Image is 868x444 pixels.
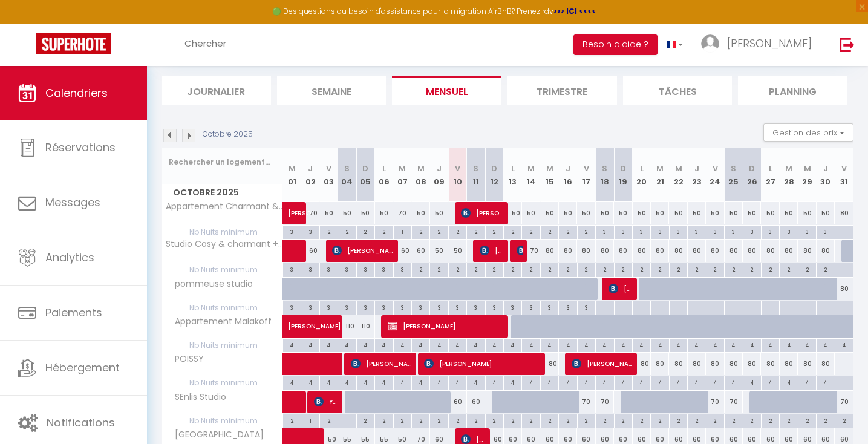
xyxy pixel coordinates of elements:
div: 50 [559,202,577,224]
li: Journalier [162,76,271,105]
th: 09 [430,148,448,202]
abbr: M [417,163,425,174]
div: 4 [357,376,374,388]
div: 2 [486,226,503,237]
div: 4 [283,376,301,388]
abbr: D [749,163,755,174]
div: 4 [762,339,779,350]
div: 3 [633,226,650,237]
div: 3 [283,263,301,275]
div: 4 [706,339,724,350]
div: 3 [615,226,632,237]
div: 50 [706,202,724,224]
span: [PERSON_NAME] [727,36,812,51]
div: 80 [817,240,835,262]
div: 80 [540,240,558,262]
abbr: S [473,163,478,174]
div: 50 [798,202,816,224]
th: 30 [817,148,835,202]
div: 2 [706,263,724,275]
div: 4 [504,339,521,350]
a: [PERSON_NAME] [PERSON_NAME] [283,202,301,225]
div: 80 [780,353,798,375]
span: Octobre 2025 [162,184,282,201]
div: 2 [467,226,485,237]
div: 2 [486,263,503,275]
th: 14 [522,148,540,202]
div: 2 [688,263,705,275]
strong: >>> ICI <<<< [553,6,596,16]
div: 4 [467,376,485,388]
div: 80 [725,240,743,262]
div: 4 [394,339,411,350]
div: 2 [615,263,632,275]
a: [PERSON_NAME] [283,315,301,338]
th: 28 [780,148,798,202]
th: 10 [448,148,466,202]
div: 3 [596,226,613,237]
div: 80 [596,240,614,262]
span: pommeuse studio [164,278,256,291]
div: 4 [412,339,429,350]
li: Mensuel [392,76,501,105]
div: 3 [375,263,393,275]
div: 4 [578,339,595,350]
th: 06 [375,148,393,202]
div: 4 [283,339,301,350]
div: 4 [338,376,356,388]
div: 3 [504,301,521,313]
abbr: J [694,163,699,174]
div: 80 [651,240,669,262]
div: 80 [540,353,558,375]
abbr: M [675,163,682,174]
abbr: D [362,163,368,174]
div: 3 [578,301,595,313]
div: 2 [430,263,448,275]
div: 80 [706,353,724,375]
div: 4 [357,339,374,350]
img: logout [840,37,855,52]
div: 80 [633,240,651,262]
div: 2 [541,226,558,237]
abbr: V [584,163,589,174]
div: 4 [486,376,503,388]
abbr: S [602,163,607,174]
div: 2 [670,263,687,275]
abbr: J [308,163,313,174]
div: 80 [559,240,577,262]
button: Gestion des prix [763,123,853,142]
abbr: V [841,163,847,174]
abbr: M [804,163,811,174]
div: 50 [651,202,669,224]
div: 2 [375,226,393,237]
div: 50 [375,202,393,224]
div: 2 [467,263,485,275]
div: 3 [338,301,356,313]
div: 50 [725,202,743,224]
abbr: S [344,163,350,174]
div: 2 [541,263,558,275]
span: Hébergement [45,360,120,375]
th: 01 [283,148,301,202]
span: Nb Nuits minimum [162,301,282,315]
span: [PERSON_NAME] [PERSON_NAME] [288,195,316,218]
abbr: L [769,163,772,174]
div: 4 [394,376,411,388]
span: [PERSON_NAME] [609,277,633,300]
div: 4 [559,376,576,388]
div: 80 [577,240,595,262]
span: Nb Nuits minimum [162,263,282,276]
div: 2 [412,226,429,237]
span: [PERSON_NAME] [288,309,371,331]
div: 2 [780,263,797,275]
span: Nb Nuits minimum [162,226,282,239]
div: 3 [670,226,687,237]
div: 2 [798,263,816,275]
abbr: L [640,163,644,174]
span: Chercher [184,37,226,50]
div: 50 [430,202,448,224]
div: 3 [762,226,779,237]
div: 2 [338,226,356,237]
div: 50 [448,240,466,262]
li: Tâches [623,76,733,105]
